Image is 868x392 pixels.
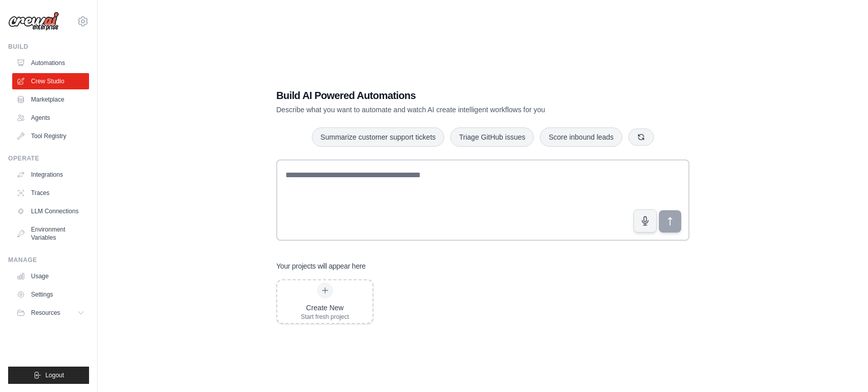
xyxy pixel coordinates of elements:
button: Get new suggestions [628,128,654,146]
a: Crew Studio [12,73,89,89]
h3: Your projects will appear here [276,261,366,271]
a: Marketplace [12,91,89,108]
button: Summarize customer support tickets [312,127,444,147]
a: Traces [12,185,89,201]
div: Build [8,43,89,51]
a: Integrations [12,167,89,183]
a: Automations [12,55,89,71]
div: Start fresh project [301,313,349,321]
p: Describe what you want to automate and watch AI create intelligent workflows for you [276,105,618,115]
a: Tool Registry [12,128,89,144]
div: Create New [301,303,349,313]
h1: Build AI Powered Automations [276,88,618,103]
button: Triage GitHub issues [450,127,534,147]
span: Logout [45,371,64,379]
div: Operate [8,154,89,162]
button: Click to speak your automation idea [633,209,657,233]
a: Agents [12,110,89,126]
button: Score inbound leads [540,127,622,147]
div: Manage [8,256,89,264]
button: Logout [8,367,89,384]
a: Environment Variables [12,221,89,246]
img: Logo [8,12,59,31]
a: Settings [12,286,89,303]
span: Resources [31,309,60,317]
a: Usage [12,268,89,284]
button: Resources [12,305,89,321]
a: LLM Connections [12,203,89,219]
